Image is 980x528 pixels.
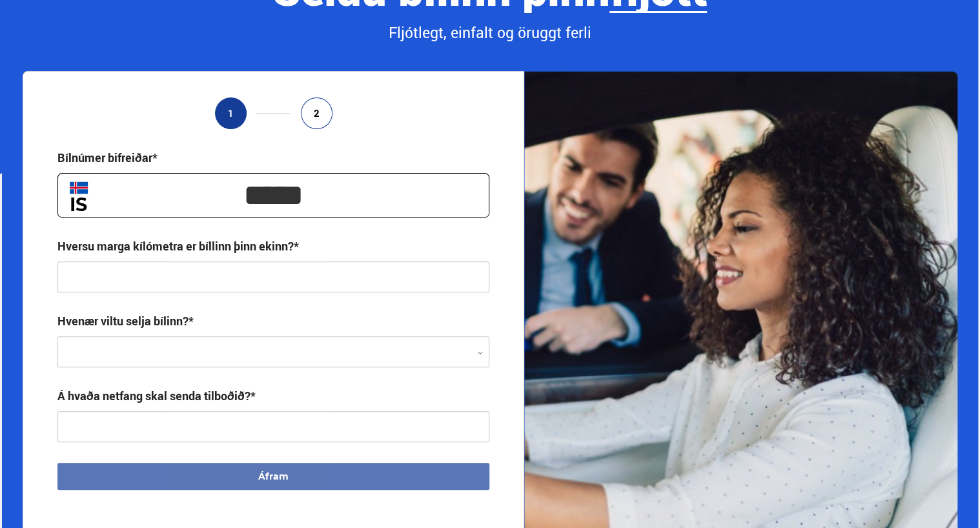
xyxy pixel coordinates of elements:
[57,313,194,329] label: Hvenær viltu selja bílinn?*
[228,108,234,119] span: 1
[23,22,957,44] div: Fljótlegt, einfalt og öruggt ferli
[57,388,256,403] div: Á hvaða netfang skal senda tilboðið?*
[57,150,158,165] div: Bílnúmer bifreiðar*
[57,463,490,490] button: Áfram
[10,5,49,44] button: Opna LiveChat spjallviðmót
[314,108,320,119] span: 2
[57,238,299,254] div: Hversu marga kílómetra er bíllinn þinn ekinn?*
